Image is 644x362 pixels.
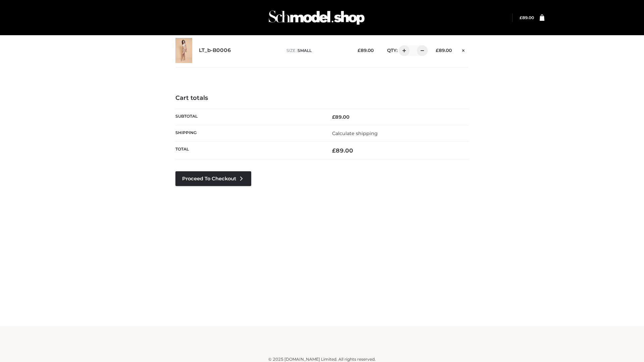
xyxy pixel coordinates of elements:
a: Calculate shipping [332,130,378,136]
span: £ [436,48,439,53]
a: Proceed to Checkout [175,171,251,186]
span: £ [520,15,522,20]
a: £89.00 [520,15,534,20]
bdi: 89.00 [436,48,452,53]
span: £ [358,48,361,53]
bdi: 89.00 [520,15,534,20]
a: Remove this item [459,45,469,54]
img: Schmodel Admin 964 [266,4,367,31]
th: Shipping [175,125,322,141]
a: LT_b-B0006 [199,47,231,54]
p: size : [286,48,347,54]
span: £ [332,114,335,120]
bdi: 89.00 [332,114,350,120]
div: QTY: [380,45,425,56]
span: £ [332,147,336,154]
bdi: 89.00 [358,48,374,53]
th: Total [175,142,322,160]
span: SMALL [298,48,312,53]
bdi: 89.00 [332,147,353,154]
h4: Cart totals [175,95,469,102]
th: Subtotal [175,109,322,125]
